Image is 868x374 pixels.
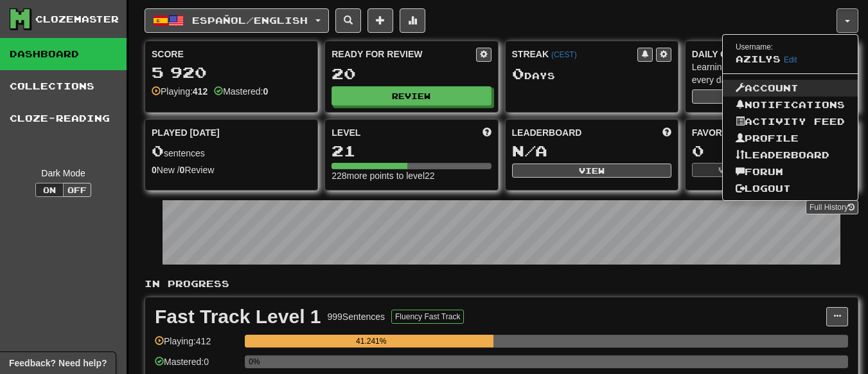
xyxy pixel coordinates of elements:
div: Playing: 412 [155,335,238,356]
div: Playing: [152,85,208,98]
div: 0 [692,143,851,159]
div: Learning a language requires practice every day. Stay motivated! [692,61,851,86]
button: Seta dailygoal [692,89,851,104]
a: Leaderboard [723,147,858,164]
span: Score more points to level up [483,126,492,139]
div: New / Review [152,164,311,176]
a: Notifications [723,97,858,113]
div: Streak [512,48,637,61]
button: Fluency Fast Track [391,310,464,324]
div: 5 920 [152,64,311,80]
span: Played [DATE] [152,126,220,139]
button: View [692,163,770,177]
button: Español/English [145,8,329,33]
div: Dark Mode [10,167,117,180]
div: sentences [152,143,311,160]
button: Add sentence to collection [368,8,393,33]
span: Leaderboard [512,126,582,139]
div: 999 Sentences [328,310,385,323]
a: Activity Feed [723,113,858,130]
a: Logout [723,180,858,197]
button: Review [332,86,491,106]
div: 41.241% [249,335,493,348]
span: This week in points, UTC [662,126,671,139]
div: Daily Goal [692,48,851,61]
span: N/A [512,142,547,160]
span: Español / English [192,15,308,26]
div: Favorites [692,126,851,139]
strong: 0 [263,86,268,97]
div: Mastered: [214,85,268,98]
a: Edit [784,55,797,64]
strong: 0 [152,165,157,175]
a: (CEST) [551,50,577,59]
div: 20 [332,66,491,82]
span: Azilys [736,53,781,64]
div: Score [152,48,311,61]
a: Account [723,80,858,97]
a: Profile [723,130,858,147]
div: Ready for Review [332,48,475,61]
span: Open feedback widget [9,357,107,369]
div: Clozemaster [35,13,119,26]
button: Search sentences [335,8,361,33]
div: 21 [332,143,491,159]
div: 228 more points to level 22 [332,169,491,182]
a: Forum [723,164,858,180]
strong: 0 [180,165,185,175]
strong: 412 [193,86,208,97]
span: Level [332,126,360,139]
div: Day s [512,66,671,82]
span: 0 [512,64,524,82]
button: View [512,164,671,178]
div: Fast Track Level 1 [155,307,321,326]
button: More stats [400,8,425,33]
small: Username: [736,42,773,51]
a: Full History [806,200,858,214]
button: Off [63,183,91,197]
span: 0 [152,142,164,160]
p: In Progress [145,277,858,290]
button: On [35,183,64,197]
